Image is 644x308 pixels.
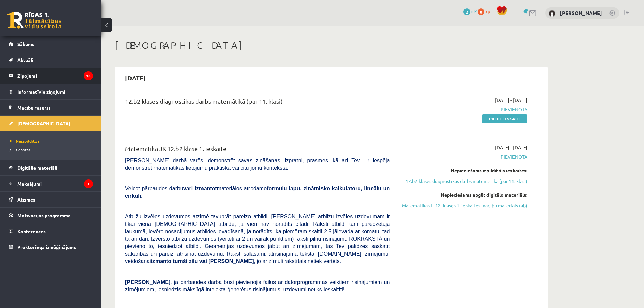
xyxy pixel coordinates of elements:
span: Neizpildītās [10,138,40,144]
span: mP [471,8,477,14]
b: izmanto [151,258,171,264]
a: Ziņojumi13 [9,68,93,84]
span: [PERSON_NAME] [125,279,170,285]
span: Izlabotās [10,147,30,152]
a: Motivācijas programma [9,208,93,223]
b: tumši zilu vai [PERSON_NAME] [173,258,254,264]
legend: Maksājumi [17,176,93,191]
div: Nepieciešams izpildīt šīs ieskaites: [400,167,527,174]
span: Veicot pārbaudes darbu materiālos atrodamo [125,186,390,199]
span: Aktuāli [17,57,33,63]
span: [DATE] - [DATE] [495,97,527,104]
a: Rīgas 1. Tālmācības vidusskola [7,12,62,29]
a: Maksājumi1 [9,176,93,191]
h2: [DATE] [118,70,152,86]
span: Digitālie materiāli [17,165,57,171]
a: Matemātikas I - 12. klases 1. ieskaites mācību materiāls (ab) [400,202,527,209]
span: Atbilžu izvēles uzdevumos atzīmē tavuprāt pareizo atbildi. [PERSON_NAME] atbilžu izvēles uzdevuma... [125,214,390,264]
img: Daniels Kirjanovs [549,10,555,17]
h1: [DEMOGRAPHIC_DATA] [115,40,548,51]
span: Atzīmes [17,196,35,203]
a: 2 mP [463,8,477,14]
span: 2 [463,8,470,15]
i: 1 [84,179,93,188]
a: Atzīmes [9,192,93,207]
span: xp [485,8,490,14]
a: Informatīvie ziņojumi [9,84,93,99]
a: 12.b2 klases diagnostikas darbs matemātikā (par 11. klasi) [400,177,527,185]
span: Proktoringa izmēģinājums [17,244,76,250]
div: 12.b2 klases diagnostikas darbs matemātikā (par 11. klasi) [125,97,390,109]
span: [DATE] - [DATE] [495,144,527,151]
span: Motivācijas programma [17,212,71,218]
a: Izlabotās [10,147,95,153]
span: Konferences [17,228,46,234]
div: Nepieciešams apgūt digitālo materiālu: [400,191,527,198]
legend: Ziņojumi [17,68,93,84]
span: [PERSON_NAME] darbā varēsi demonstrēt savas zināšanas, izpratni, prasmes, kā arī Tev ir iespēja d... [125,158,390,171]
b: vari izmantot [183,186,217,191]
a: [PERSON_NAME] [560,9,602,16]
span: Mācību resursi [17,104,50,111]
span: , ja pārbaudes darbā būsi pievienojis failus ar datorprogrammās veiktiem risinājumiem un zīmējumi... [125,279,390,292]
div: Matemātika JK 12.b2 klase 1. ieskaite [125,144,390,157]
span: Sākums [17,41,34,47]
span: 0 [478,8,484,15]
a: Konferences [9,223,93,239]
a: Neizpildītās [10,138,95,144]
a: Pildīt ieskaiti [482,114,527,123]
a: 0 xp [478,8,493,14]
a: Digitālie materiāli [9,160,93,175]
a: Aktuāli [9,52,93,68]
span: [DEMOGRAPHIC_DATA] [17,120,70,126]
i: 13 [84,71,93,80]
a: Proktoringa izmēģinājums [9,239,93,255]
span: Pievienota [400,106,527,113]
a: [DEMOGRAPHIC_DATA] [9,116,93,131]
b: formulu lapu, zinātnisko kalkulatoru, lineālu un cirkuli. [125,186,390,199]
span: Pievienota [400,153,527,160]
legend: Informatīvie ziņojumi [17,84,93,99]
a: Sākums [9,36,93,52]
a: Mācību resursi [9,100,93,115]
